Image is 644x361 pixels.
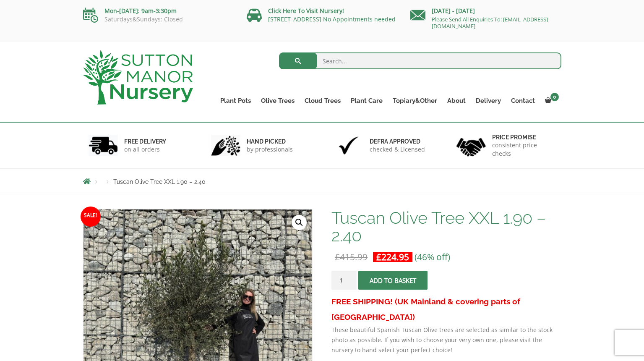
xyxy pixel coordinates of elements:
[346,95,388,107] a: Plant Care
[331,271,357,290] input: Product quantity
[268,15,396,23] a: [STREET_ADDRESS] No Appointments needed
[113,178,206,185] span: Tuscan Olive Tree XXL 1.90 – 2.40
[300,95,346,107] a: Cloud Trees
[370,145,425,154] p: checked & Licensed
[335,251,368,263] bdi: 415.99
[83,16,234,23] p: Saturdays&Sundays: Closed
[388,95,442,107] a: Topiary&Other
[442,95,471,107] a: About
[331,325,561,355] p: These beautiful Spanish Tuscan Olive trees are selected as similar to the stock photo as possible...
[83,50,193,105] img: logo
[550,93,559,101] span: 0
[432,16,548,30] a: Please Send All Enquiries To: [EMAIL_ADDRESS][DOMAIN_NAME]
[471,95,506,107] a: Delivery
[89,135,118,156] img: 1.jpg
[335,251,340,263] span: £
[256,95,300,107] a: Olive Trees
[540,95,561,107] a: 0
[370,138,425,145] h6: Defra approved
[81,207,101,227] span: Sale!
[124,145,166,154] p: on all orders
[292,215,307,230] a: View full-screen image gallery
[376,251,409,263] bdi: 224.95
[331,209,561,244] h1: Tuscan Olive Tree XXL 1.90 – 2.40
[247,145,293,154] p: by professionals
[215,95,256,107] a: Plant Pots
[415,251,450,263] span: (46% off)
[492,133,556,141] h6: Price promise
[334,135,363,156] img: 3.jpg
[506,95,540,107] a: Contact
[83,178,561,185] nav: Breadcrumbs
[492,141,556,158] p: consistent price checks
[268,7,344,15] a: Click Here To Visit Nursery!
[456,133,486,158] img: 4.jpg
[124,138,166,145] h6: FREE DELIVERY
[410,6,561,16] p: [DATE] - [DATE]
[211,135,240,156] img: 2.jpg
[331,294,561,325] h3: FREE SHIPPING! (UK Mainland & covering parts of [GEOGRAPHIC_DATA])
[376,251,381,263] span: £
[279,52,561,69] input: Search...
[358,271,428,290] button: Add to basket
[83,6,234,16] p: Mon-[DATE]: 9am-3:30pm
[247,138,293,145] h6: hand picked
